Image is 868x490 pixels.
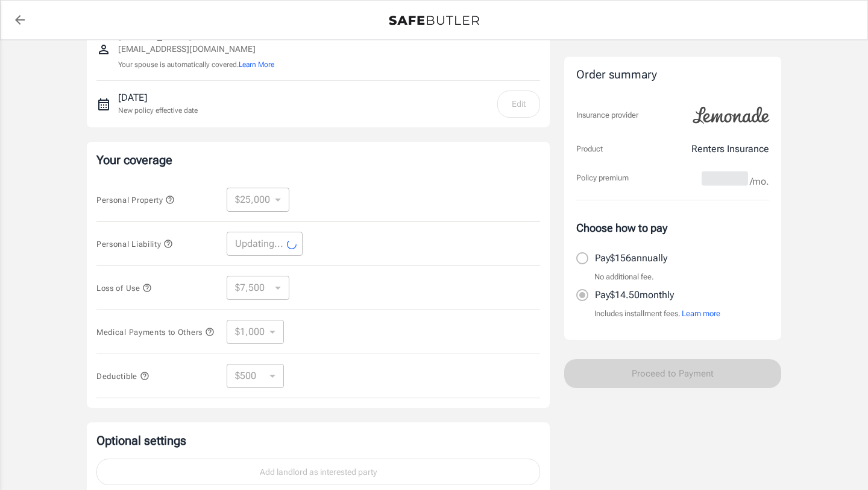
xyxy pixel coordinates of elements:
span: Personal Liability [96,240,173,249]
span: /mo. [750,173,769,190]
div: Order summary [576,66,769,84]
button: Personal Liability [96,237,173,251]
button: Personal Property [96,192,175,207]
span: Medical Payments to Others [96,328,215,337]
p: [EMAIL_ADDRESS][DOMAIN_NAME] [118,43,274,56]
svg: New policy start date [96,97,111,112]
p: Product [576,143,603,155]
button: Medical Payments to Others [96,325,215,339]
p: Pay $14.50 monthly [595,288,674,302]
button: Learn More [239,59,274,70]
p: Insurance provider [576,109,638,121]
p: Pay $156 annually [595,251,667,266]
p: Includes installment fees. [594,308,720,320]
p: Optional settings [96,432,540,449]
span: Loss of Use [96,284,152,293]
p: No additional fee. [594,271,654,283]
img: Lemonade [686,98,776,132]
p: New policy effective date [118,105,198,116]
p: [DATE] [118,91,198,105]
span: Personal Property [96,196,175,205]
p: Your coverage [96,151,540,168]
p: Renters Insurance [691,142,769,156]
img: Back to quotes [389,16,479,25]
p: Your spouse is automatically covered. [118,59,274,71]
button: Learn more [682,308,720,320]
p: Policy premium [576,172,629,184]
svg: Insured person [96,42,111,57]
button: Deductible [96,369,149,383]
span: Deductible [96,372,149,381]
button: Loss of Use [96,281,152,295]
a: back to quotes [8,8,32,32]
p: Choose how to pay [576,220,769,236]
